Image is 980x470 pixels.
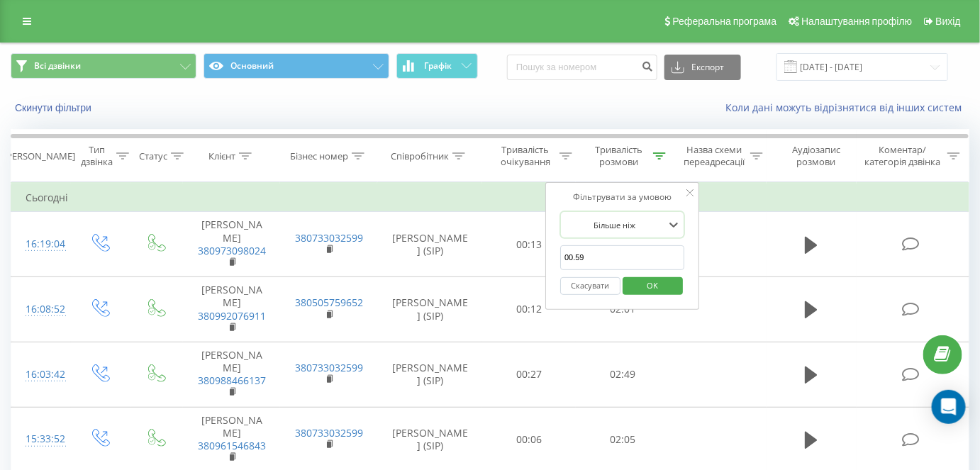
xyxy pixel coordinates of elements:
[482,277,576,342] td: 00:12
[183,342,280,407] td: [PERSON_NAME]
[576,342,669,407] td: 02:49
[396,53,478,79] button: Графік
[198,439,266,452] a: 380961546843
[801,16,912,27] span: Налаштування профілю
[183,212,280,277] td: [PERSON_NAME]
[673,16,777,27] span: Реферальна програма
[26,361,57,388] div: 16:03:42
[295,361,363,374] a: 380733032599
[26,296,57,323] div: 16:08:52
[682,144,747,168] div: Назва схеми переадресації
[295,296,363,309] a: 380505759652
[560,245,685,270] input: 00:00
[861,144,944,168] div: Коментар/категорія дзвінка
[507,55,657,80] input: Пошук за номером
[623,277,683,295] button: OK
[4,150,75,162] div: [PERSON_NAME]
[391,150,449,162] div: Співробітник
[295,426,363,440] a: 380733032599
[560,190,685,204] div: Фільтрувати за умовою
[377,342,482,407] td: [PERSON_NAME] (SIP)
[482,212,576,277] td: 00:13
[589,144,650,168] div: Тривалість розмови
[34,60,81,72] span: Всі дзвінки
[725,101,969,114] a: Коли дані можуть відрізнятися вiд інших систем
[81,144,113,168] div: Тип дзвінка
[139,150,167,162] div: Статус
[11,53,196,79] button: Всі дзвінки
[204,53,389,79] button: Основний
[936,16,961,27] span: Вихід
[11,184,969,212] td: Сьогодні
[779,144,853,168] div: Аудіозапис розмови
[932,390,966,424] div: Open Intercom Messenger
[198,374,266,387] a: 380988466137
[495,144,556,168] div: Тривалість очікування
[560,277,620,295] button: Скасувати
[290,150,348,162] div: Бізнес номер
[482,342,576,407] td: 00:27
[183,277,280,342] td: [PERSON_NAME]
[633,274,672,296] span: OK
[295,231,363,245] a: 380733032599
[377,277,482,342] td: [PERSON_NAME] (SIP)
[424,61,452,71] span: Графік
[377,212,482,277] td: [PERSON_NAME] (SIP)
[208,150,235,162] div: Клієнт
[198,309,266,323] a: 380992076911
[26,230,57,258] div: 16:19:04
[11,101,99,114] button: Скинути фільтри
[198,244,266,257] a: 380973098024
[664,55,741,80] button: Експорт
[26,425,57,453] div: 15:33:52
